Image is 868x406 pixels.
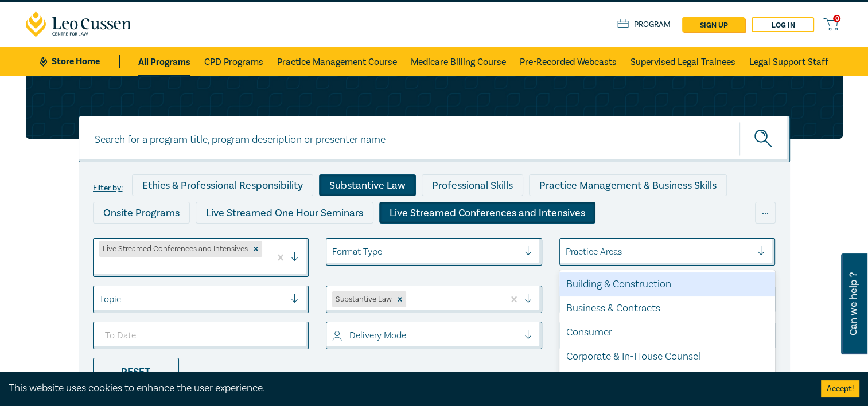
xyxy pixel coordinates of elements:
a: Pre-Recorded Webcasts [520,47,617,76]
div: Pre-Recorded Webcasts [281,229,412,251]
div: Live Streamed Conferences and Intensives [99,241,250,257]
div: Live Streamed Conferences and Intensives [379,202,595,224]
div: Onsite Programs [93,202,190,224]
div: Practice Management & Business Skills [529,174,727,196]
a: Practice Management Course [277,47,397,76]
a: All Programs [138,47,190,76]
input: select [99,260,102,273]
a: Legal Support Staff [749,47,828,76]
span: Can we help ? [848,260,859,348]
div: Live Streamed One Hour Seminars [196,202,373,224]
a: Program [617,18,671,31]
a: Store Home [40,55,119,68]
a: Log in [752,17,814,32]
a: Medicare Billing Course [411,47,506,76]
input: Search for a program title, program description or presenter name [79,116,790,162]
div: Reset [93,358,179,385]
div: Substantive Law [332,291,394,307]
div: Professional Skills [422,174,523,196]
button: Accept cookies [821,380,859,397]
div: This website uses cookies to enhance the user experience. [9,381,804,396]
div: Consumer [559,321,776,345]
a: Supervised Legal Trainees [630,47,735,76]
input: select [332,245,334,258]
div: Business & Contracts [559,296,776,321]
div: National Programs [550,229,655,251]
div: Ethics & Professional Responsibility [132,174,313,196]
div: Remove Substantive Law [394,291,406,307]
input: To Date [93,322,309,349]
input: select [99,293,102,306]
div: 10 CPD Point Packages [418,229,544,251]
div: Building & Construction [559,272,776,296]
a: CPD Programs [204,47,263,76]
input: select [332,329,334,342]
div: Remove Live Streamed Conferences and Intensives [250,241,262,257]
label: Filter by: [93,184,123,193]
a: sign up [682,17,745,32]
div: Live Streamed Practical Workshops [93,229,275,251]
div: Costs [559,369,776,393]
input: select [408,293,411,306]
input: select [566,245,568,258]
span: 0 [833,15,840,22]
div: ... [755,202,776,224]
div: Substantive Law [319,174,416,196]
div: Corporate & In-House Counsel [559,345,776,369]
